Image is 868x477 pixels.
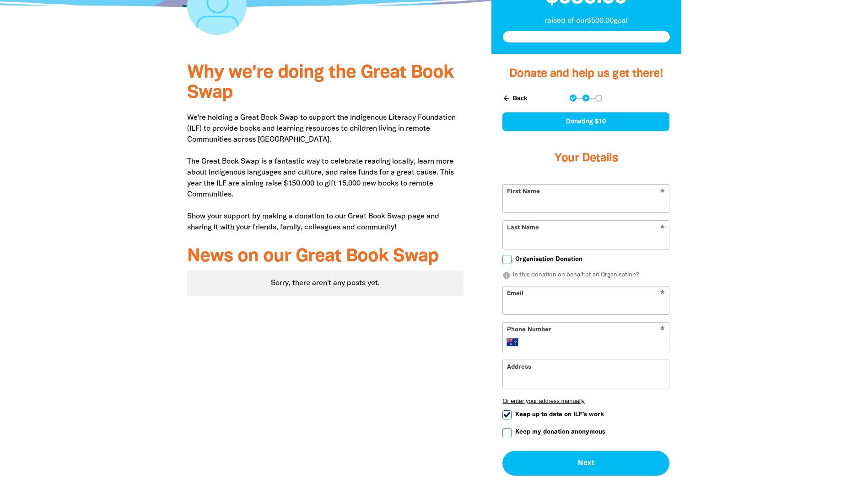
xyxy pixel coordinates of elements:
p: Is this donation on behalf of an Organisation? [502,271,669,280]
div: Donating $10 [502,112,669,131]
button: Back [499,90,531,106]
span: Organisation Donation [515,255,582,264]
span: Donate and help us get there! [509,69,663,79]
button: Navigate to step 3 of 3 to enter your payment details [595,95,602,101]
div: Paginated content [187,270,464,296]
h3: News on our Great Book Swap [187,247,464,267]
button: Navigate to step 2 of 3 to enter your details [582,95,589,101]
span: Keep up to date on ILF's work [515,410,604,419]
button: Next [502,451,669,476]
i: Required [660,326,665,335]
h3: Your Details [502,140,669,177]
span: Why we're doing the Great Book Swap [187,64,453,101]
input: Keep my donation anonymous [502,428,512,437]
span: Keep my donation anonymous [515,428,605,436]
p: raised of our $500.00 goal [503,16,670,26]
i: arrow_back [502,94,511,102]
input: Keep up to date on ILF's work [502,410,512,419]
i: info [502,271,511,280]
button: Or enter your address manually [502,397,669,404]
p: We're holding a Great Book Swap to support the Indigenous Literacy Foundation (ILF) to provide bo... [187,112,464,233]
input: Organisation Donation [502,255,512,264]
div: Sorry, there aren't any posts yet. [187,270,464,296]
button: Navigate to step 1 of 3 to enter your donation amount [570,95,577,101]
